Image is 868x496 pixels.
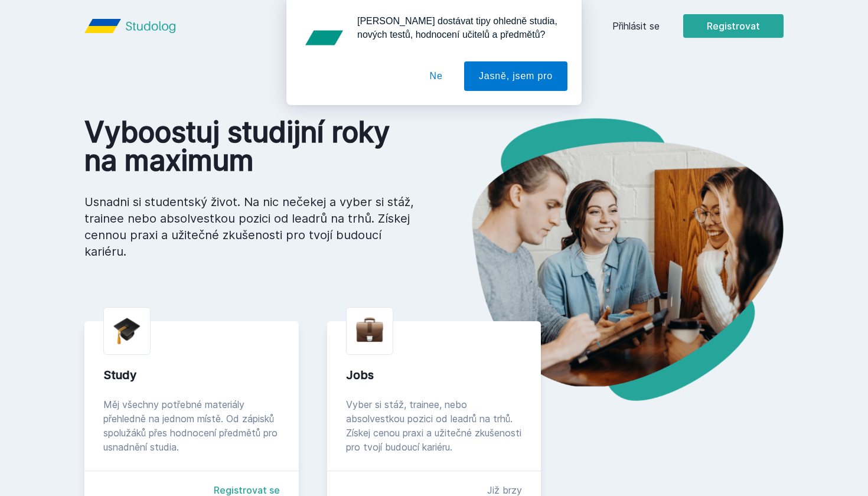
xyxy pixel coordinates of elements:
[464,61,567,91] button: Jasně, jsem pro
[103,397,280,454] div: Měj všechny potřebné materiály přehledně na jednom místě. Od zápisků spolužáků přes hodnocení pře...
[415,61,458,91] button: Ne
[348,14,567,41] div: [PERSON_NAME] dostávat tipy ohledně studia, nových testů, hodnocení učitelů a předmětů?
[356,315,383,345] img: briefcase.png
[434,118,784,401] img: hero.png
[84,194,415,260] p: Usnadni si studentský život. Na nic nečekej a vyber si stáž, trainee nebo absolvestkou pozici od ...
[346,367,523,383] div: Jobs
[301,14,348,61] img: notification icon
[113,317,141,345] img: graduation-cap.png
[103,367,280,383] div: Study
[346,397,523,454] div: Vyber si stáž, trainee, nebo absolvestkou pozici od leadrů na trhů. Získej cenou praxi a užitečné...
[84,118,415,175] h1: Vyboostuj studijní roky na maximum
